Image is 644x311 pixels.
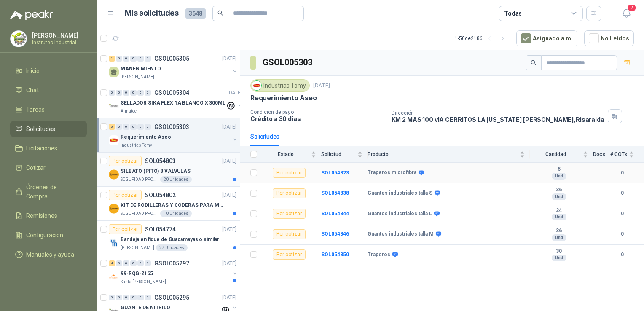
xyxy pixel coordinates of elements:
[121,270,153,278] p: 99-RQG-2165
[109,54,238,80] a: 1 0 0 0 0 0 GSOL005305[DATE] MANENIMIENTO[PERSON_NAME]
[109,156,142,166] div: Por cotizar
[26,86,39,95] span: Chat
[137,260,144,266] div: 0
[137,124,144,130] div: 0
[368,190,432,197] b: Guantes industriales talla S
[530,228,588,234] b: 36
[11,31,27,47] img: Company Logo
[610,169,634,177] b: 0
[26,182,79,201] span: Órdenes de Compra
[145,90,151,96] div: 0
[593,146,610,163] th: Docs
[252,81,261,90] img: Company Logo
[121,108,137,115] p: Almatec
[123,260,129,266] div: 0
[160,176,192,183] div: 20 Unidades
[627,4,636,12] span: 2
[263,56,314,69] h3: GSOL005303
[504,9,522,18] div: Todas
[530,207,588,214] b: 24
[10,140,87,156] a: Licitaciones
[530,187,588,193] b: 36
[10,102,87,118] a: Tareas
[26,163,46,172] span: Cotizar
[530,166,588,173] b: 5
[160,210,192,217] div: 10 Unidades
[123,56,129,62] div: 0
[109,169,119,180] img: Company Logo
[145,124,151,130] div: 0
[185,8,206,19] span: 3648
[228,89,242,97] p: [DATE]
[26,231,63,240] span: Configuración
[32,32,85,38] p: [PERSON_NAME]
[10,121,87,137] a: Solicitudes
[222,157,236,165] p: [DATE]
[273,188,306,198] div: Por cotizar
[321,252,349,257] b: SOL054850
[121,210,158,217] p: SEGURIDAD PROVISER LTDA
[145,260,151,266] div: 0
[321,170,349,176] b: SOL054823
[455,32,510,45] div: 1 - 50 de 2186
[121,133,171,141] p: Requerimiento Aseo
[392,110,604,116] p: Dirección
[250,109,385,115] p: Condición de pago
[145,226,176,232] p: SOL054774
[217,10,223,16] span: search
[392,116,604,123] p: KM 2 MAS 100 vIA CERRITOS LA [US_STATE] [PERSON_NAME] , Risaralda
[109,295,115,300] div: 0
[109,124,115,130] div: 5
[137,56,144,62] div: 0
[26,66,40,75] span: Inicio
[321,190,349,196] a: SOL054838
[109,135,119,145] img: Company Logo
[530,248,588,255] b: 30
[222,260,236,268] p: [DATE]
[97,153,240,187] a: Por cotizarSOL054803[DATE] Company LogoSILBATO (PITO) 3 VALVULASSEGURIDAD PROVISER LTDA20 Unidades
[10,179,87,204] a: Órdenes de Compra
[130,260,137,266] div: 0
[109,272,119,282] img: Company Logo
[250,94,317,102] p: Requerimiento Aseo
[10,208,87,224] a: Remisiones
[121,65,161,73] p: MANENIMIENTO
[321,211,349,217] a: SOL054844
[116,295,122,300] div: 0
[10,247,87,263] a: Manuales y ayuda
[321,151,356,157] span: Solicitud
[116,56,122,62] div: 0
[109,122,238,149] a: 5 0 0 0 0 0 GSOL005303[DATE] Company LogoRequerimiento AseoIndustrias Tomy
[116,260,122,266] div: 0
[10,82,87,98] a: Chat
[610,189,634,197] b: 0
[222,294,236,302] p: [DATE]
[137,295,144,300] div: 0
[313,82,330,90] p: [DATE]
[97,187,240,221] a: Por cotizarSOL054802[DATE] Company LogoKIT DE RODILLERAS Y CODERAS PARA MOTORIZADOSEGURIDAD PROVI...
[610,151,627,157] span: # COTs
[26,211,57,220] span: Remisiones
[250,132,279,141] div: Solicitudes
[530,151,581,157] span: Cantidad
[552,173,566,180] div: Und
[123,124,129,130] div: 0
[123,90,129,96] div: 0
[130,295,137,300] div: 0
[516,30,577,46] button: Asignado a mi
[26,124,55,134] span: Solicitudes
[109,56,115,62] div: 1
[109,260,115,266] div: 4
[273,249,306,260] div: Por cotizar
[145,56,151,62] div: 0
[121,176,158,183] p: SEGURIDAD PROVISER LTDA
[368,211,432,217] b: Guantes industriales talla L
[222,123,236,131] p: [DATE]
[368,151,518,157] span: Producto
[109,90,115,96] div: 0
[10,10,53,20] img: Logo peakr
[321,231,349,237] b: SOL054846
[145,295,151,300] div: 0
